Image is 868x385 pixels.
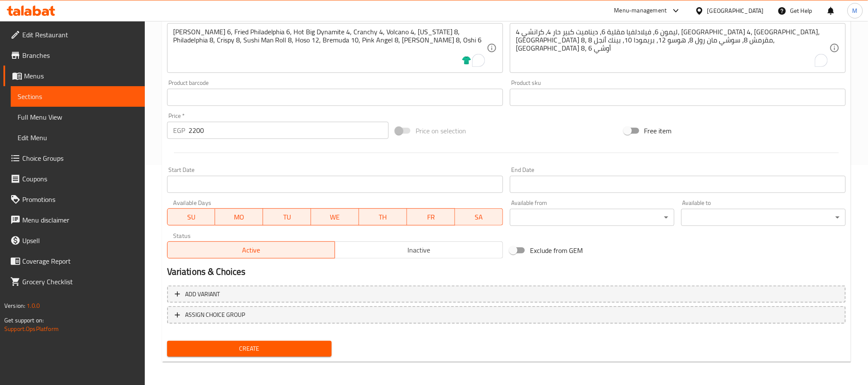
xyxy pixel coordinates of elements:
[22,235,138,246] span: Upsell
[11,107,145,127] a: Full Menu View
[362,211,404,223] span: TH
[3,210,145,230] a: Menu disclaimer
[510,209,674,226] div: ​
[22,174,138,184] span: Coupons
[185,289,220,300] span: Add variant
[707,6,764,15] div: [GEOGRAPHIC_DATA]
[4,315,44,326] span: Get support on:
[530,245,583,256] span: Exclude from GEM
[167,241,335,259] button: Active
[3,66,145,86] a: Menus
[167,208,216,226] button: SU
[458,211,500,223] span: SA
[510,89,846,106] input: Please enter product sku
[22,30,138,40] span: Edit Restaurant
[18,132,138,143] span: Edit Menu
[338,244,500,256] span: Inactive
[311,208,359,226] button: WE
[22,215,138,225] span: Menu disclaimer
[407,208,455,226] button: FR
[455,208,503,226] button: SA
[681,209,846,226] div: ​
[167,265,846,278] h2: Variations & Choices
[644,126,672,136] span: Free item
[4,323,59,334] a: Support.OpsPlatform
[263,208,311,226] button: TU
[22,153,138,163] span: Choice Groups
[22,277,138,287] span: Grocery Checklist
[3,24,145,45] a: Edit Restaurant
[3,45,145,66] a: Branches
[18,112,138,122] span: Full Menu View
[410,211,452,223] span: FR
[11,127,145,148] a: Edit Menu
[22,256,138,266] span: Coverage Report
[27,300,40,311] span: 1.0.0
[614,6,667,16] div: Menu-management
[516,28,829,69] textarea: To enrich screen reader interactions, please activate Accessibility in Grammarly extension settings
[22,50,138,60] span: Branches
[174,343,325,354] span: Create
[167,286,846,303] button: Add variant
[167,89,503,106] input: Please enter product barcode
[314,211,356,223] span: WE
[173,28,487,69] textarea: To enrich screen reader interactions, please activate Accessibility in Grammarly extension settings
[853,6,858,15] span: M
[3,251,145,271] a: Coverage Report
[215,208,263,226] button: MO
[3,148,145,168] a: Choice Groups
[218,211,260,223] span: MO
[24,71,138,81] span: Menus
[189,122,389,139] input: Please enter price
[173,125,185,135] p: EGP
[3,230,145,251] a: Upsell
[4,300,25,311] span: Version:
[3,189,145,210] a: Promotions
[11,86,145,107] a: Sections
[416,126,466,136] span: Price on selection
[171,244,332,256] span: Active
[22,194,138,205] span: Promotions
[3,168,145,189] a: Coupons
[167,306,846,324] button: ASSIGN CHOICE GROUP
[359,208,407,226] button: TH
[335,241,503,259] button: Inactive
[266,211,308,223] span: TU
[3,271,145,292] a: Grocery Checklist
[185,310,245,320] span: ASSIGN CHOICE GROUP
[18,91,138,102] span: Sections
[171,211,212,223] span: SU
[167,341,332,357] button: Create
